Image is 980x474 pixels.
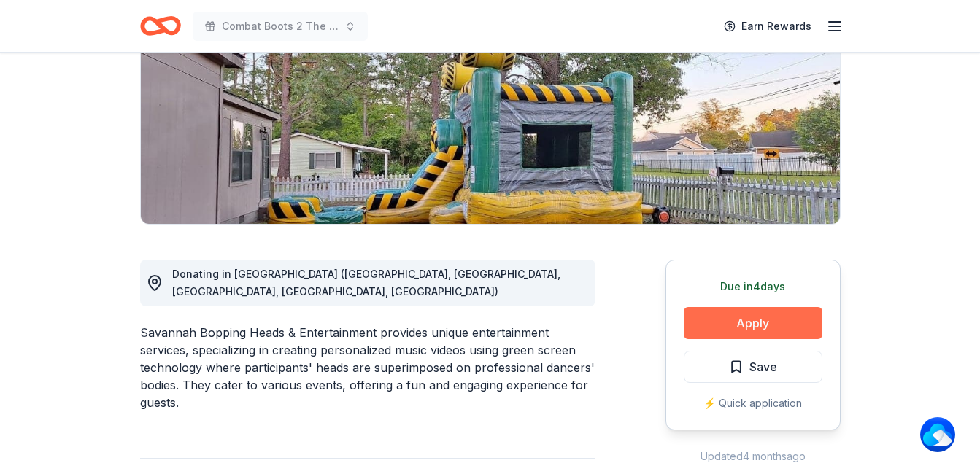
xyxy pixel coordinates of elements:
a: Earn Rewards [715,13,820,39]
a: Home [140,9,181,43]
span: Combat Boots 2 The Boardroom presents the "United We Stand" Campaign [222,18,339,35]
div: Updated 4 months ago [665,448,841,465]
button: Combat Boots 2 The Boardroom presents the "United We Stand" Campaign [193,12,368,41]
button: Apply [684,307,822,339]
div: Due in 4 days [684,278,822,295]
span: Save [749,357,777,376]
span: Donating in [GEOGRAPHIC_DATA] ([GEOGRAPHIC_DATA], [GEOGRAPHIC_DATA], [GEOGRAPHIC_DATA], [GEOGRAPH... [172,268,560,298]
div: ⚡️ Quick application [684,395,822,412]
button: Save [684,351,822,383]
div: Savannah Bopping Heads & Entertainment provides unique entertainment services, specializing in cr... [140,324,595,411]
